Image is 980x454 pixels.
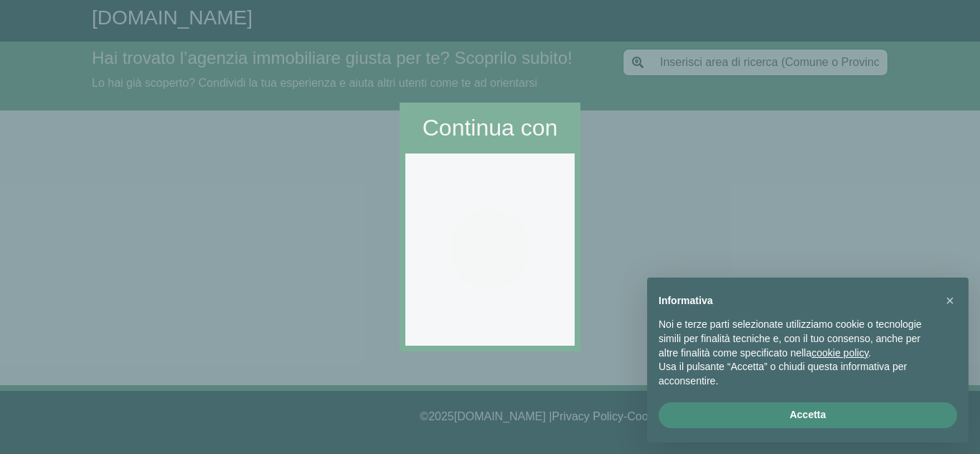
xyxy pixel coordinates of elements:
[659,318,934,360] p: Noi e terze parti selezionate utilizziamo cookie o tecnologie simili per finalità tecniche e, con...
[811,347,868,359] a: cookie policy - il link si apre in una nuova scheda
[659,295,934,307] h2: Informativa
[423,114,558,141] h2: Continua con
[659,402,957,428] button: Accetta
[946,293,954,308] span: ×
[938,289,961,312] button: Chiudi questa informativa
[659,360,934,388] p: Usa il pulsante “Accetta” o chiudi questa informativa per acconsentire.
[451,210,529,289] div: Caricando..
